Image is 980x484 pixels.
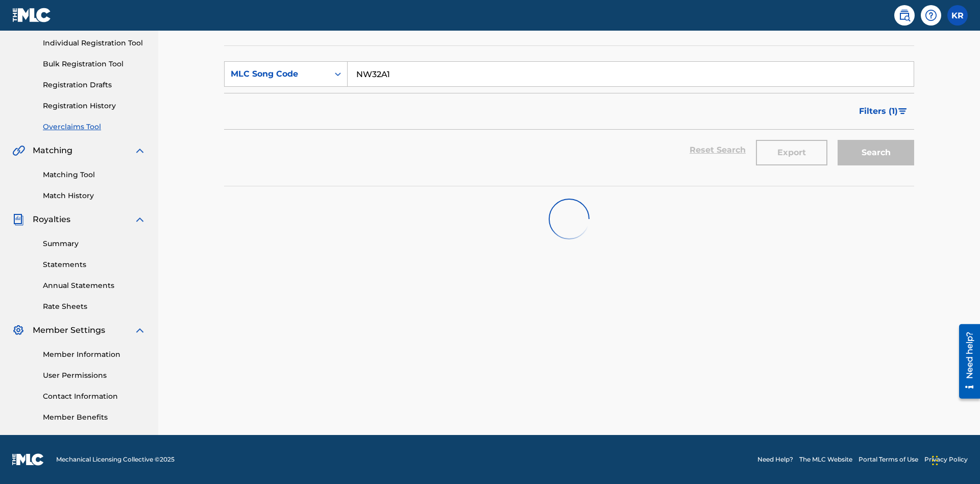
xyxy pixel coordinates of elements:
[43,59,146,69] a: Bulk Registration Tool
[43,190,146,201] a: Match History
[43,170,146,180] a: Matching Tool
[134,324,146,336] img: expand
[921,5,941,26] div: Help
[924,455,968,464] a: Privacy Policy
[134,213,146,226] img: expand
[951,320,980,404] iframe: Resource Center
[12,8,52,22] img: MLC Logo
[43,370,146,381] a: User Permissions
[12,144,25,157] img: Matching
[932,445,938,476] div: Drag
[43,80,146,90] a: Registration Drafts
[925,9,937,21] img: help
[12,324,24,336] img: Member Settings
[43,101,146,111] a: Registration History
[859,455,918,464] a: Portal Terms of Use
[12,453,44,466] img: logo
[929,435,980,484] iframe: Chat Widget
[43,391,146,402] a: Contact Information
[43,38,146,49] a: Individual Registration Tool
[894,5,915,26] a: Public Search
[134,144,146,157] img: expand
[231,68,323,80] div: MLC Song Code
[859,105,898,117] span: Filters ( 1 )
[43,238,146,249] a: Summary
[947,5,968,26] div: User Menu
[43,349,146,360] a: Member Information
[43,280,146,291] a: Annual Statements
[12,213,24,226] img: Royalties
[898,108,907,114] img: filter
[33,213,70,226] span: Royalties
[43,259,146,270] a: Statements
[853,99,914,124] button: Filters (1)
[56,455,175,464] span: Mechanical Licensing Collective © 2025
[799,455,852,464] a: The MLC Website
[43,122,146,132] a: Overclaims Tool
[43,412,146,423] a: Member Benefits
[542,192,597,247] img: preloader
[224,61,914,171] form: Search Form
[33,144,72,157] span: Matching
[898,9,911,21] img: search
[33,324,105,336] span: Member Settings
[43,301,146,312] a: Rate Sheets
[757,455,793,464] a: Need Help?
